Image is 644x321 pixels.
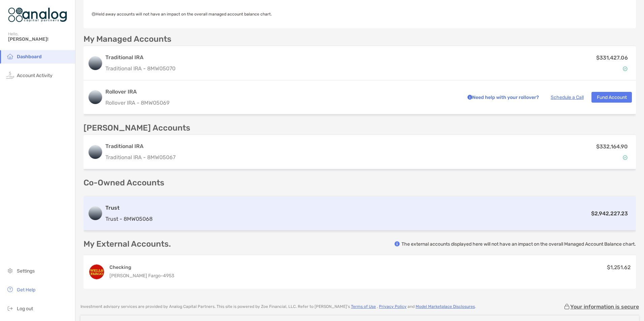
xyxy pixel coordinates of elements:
img: Account Status icon [623,66,627,71]
img: get-help icon [6,285,14,293]
a: Terms of Use [351,304,376,309]
img: EVERYDAY CHECKING ...4953 [89,264,104,279]
p: $332,164.90 [596,142,628,151]
img: logo account [89,57,102,70]
p: The external accounts displayed here will not have an impact on the overall Managed Account Balan... [401,241,636,247]
h3: Rollover IRA [105,88,458,96]
p: Trust - 8MW05068 [105,215,153,223]
span: $1,251.62 [607,264,631,271]
img: Account Status icon [623,155,627,160]
p: [PERSON_NAME] Accounts [84,124,190,132]
p: Traditional IRA - 8MW05070 [105,64,175,73]
p: My External Accounts. [84,240,171,248]
p: Investment advisory services are provided by Analog Capital Partners . This site is powered by Zo... [80,304,476,309]
span: Dashboard [17,54,42,60]
p: Traditional IRA - 8MW05067 [105,153,175,162]
p: Need help with your rollover? [466,93,539,102]
img: logo account [89,145,102,159]
p: Rollover IRA - 8MW05069 [105,99,458,107]
span: Held away accounts will not have an impact on the overall managed account balance chart. [92,12,272,16]
h3: Traditional IRA [105,53,175,62]
p: $331,427.06 [596,53,628,62]
a: Schedule a Call [551,95,584,100]
img: Zoe Logo [8,3,67,27]
button: Fund Account [591,92,632,103]
span: [PERSON_NAME]! [8,36,71,42]
h3: Traditional IRA [105,142,175,150]
span: Get Help [17,287,35,293]
img: settings icon [6,266,14,275]
p: My Managed Accounts [84,35,171,43]
img: logo account [89,207,102,220]
p: $2,942,227.23 [591,209,628,218]
span: 4953 [163,273,174,279]
p: Co-Owned Accounts [84,179,636,187]
p: Your information is secure [570,304,639,310]
span: [PERSON_NAME] Fargo - [109,273,163,279]
h3: Trust [105,204,153,212]
img: logo account [89,91,102,104]
img: logout icon [6,304,14,312]
a: Model Marketplace Disclosures [416,304,475,309]
span: Settings [17,268,35,274]
h4: Checking [109,264,174,271]
span: Account Activity [17,73,53,78]
img: info [394,241,400,247]
img: activity icon [6,71,14,79]
span: Log out [17,306,33,312]
a: Privacy Policy [379,304,407,309]
img: household icon [6,52,14,60]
